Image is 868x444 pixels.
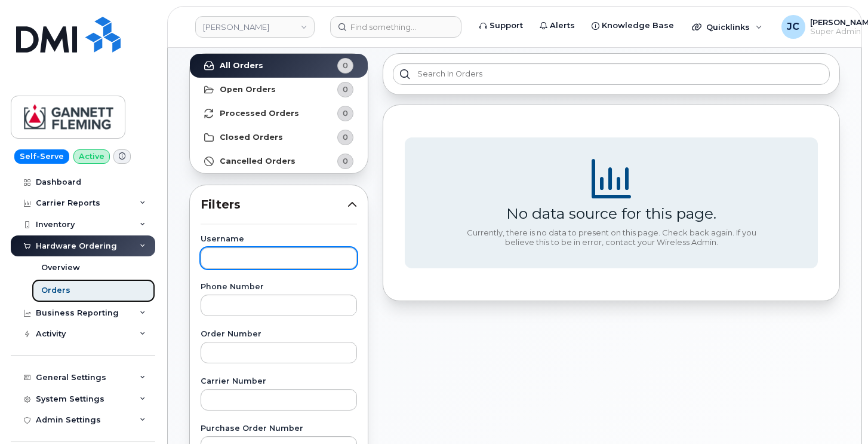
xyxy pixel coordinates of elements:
span: Alerts [550,20,575,32]
span: Support [490,20,523,32]
a: Gannett Fleming [195,16,315,38]
input: Search in orders [393,63,830,85]
label: Order Number [201,330,357,338]
span: Filters [201,196,347,213]
div: Quicklinks [684,15,771,39]
a: Support [471,14,531,38]
a: All Orders0 [190,54,368,78]
a: Processed Orders0 [190,102,368,125]
a: Closed Orders0 [190,125,368,149]
strong: Open Orders [220,85,276,94]
span: JC [787,20,799,34]
label: Username [201,235,357,243]
span: Quicklinks [706,22,750,32]
input: Find something... [330,16,461,38]
div: No data source for this page. [506,204,716,222]
div: Currently, there is no data to present on this page. Check back again. If you believe this to be ... [462,228,761,247]
a: Open Orders0 [190,78,368,102]
span: 0 [343,108,348,119]
span: 0 [343,60,348,71]
strong: Processed Orders [220,109,299,118]
label: Phone Number [201,283,357,291]
span: 0 [343,155,348,167]
span: Knowledge Base [602,20,674,32]
a: Knowledge Base [583,14,682,38]
strong: All Orders [220,61,263,71]
a: Alerts [531,14,583,38]
strong: Closed Orders [220,133,283,142]
label: Purchase Order Number [201,425,357,433]
a: Cancelled Orders0 [190,149,368,173]
label: Carrier Number [201,378,357,385]
strong: Cancelled Orders [220,157,296,166]
span: 0 [343,131,348,143]
span: 0 [343,84,348,95]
